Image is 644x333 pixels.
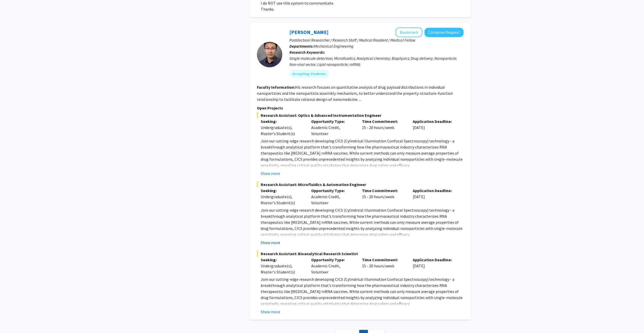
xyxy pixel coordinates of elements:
p: Opportunity Type: [311,256,354,263]
p: Application Deadline: [413,118,456,124]
div: Academic Credit, Volunteer [307,118,358,136]
b: Faculty Information: [257,84,295,89]
p: Time Commitment: [362,118,405,124]
div: Undergraduate(s), Master's Student(s) [261,124,304,136]
button: Compose Request to Sixuan Li [424,28,464,37]
span: Research Assistant: Microfluidics & Automation Engineer [257,181,464,187]
p: Opportunity Type: [311,118,354,124]
div: 15 - 20 hours/week [358,118,409,136]
div: Undergraduate(s), Master's Student(s) [261,193,304,206]
div: [DATE] [409,187,460,206]
span: Mechanical Engineering [314,44,354,49]
div: Academic Credit, Volunteer [307,256,358,275]
p: Application Deadline: [413,256,456,263]
b: Departments: [289,44,314,49]
div: Single molecule detection; Microfluidics; Analytical chemistry; Biophysics; Drug delivery; Nanopa... [289,55,464,67]
button: Show more [261,308,280,314]
b: Research Keywords: [289,50,325,55]
p: Join our cutting-edge research developing CICS (Cylindrical Illumination Confocal Spectroscopy) t... [261,276,464,306]
p: Join our cutting-edge research developing CICS (Cylindrical Illumination Confocal Spectroscopy) t... [261,207,464,237]
button: Show more [261,170,280,176]
p: Time Commitment: [362,256,405,263]
div: Undergraduate(s), Master's Student(s) [261,263,304,275]
div: 15 - 20 hours/week [358,256,409,275]
p: Join our cutting-edge research developing CICS (Cylindrical Illumination Confocal Spectroscopy) t... [261,138,464,168]
fg-read-more: His research focuses on quantitative analysis of drug payload distributions in individual nanopar... [257,84,453,102]
p: Seeking: [261,256,304,263]
p: Time Commitment: [362,187,405,193]
div: 15 - 20 hours/week [358,187,409,206]
p: Seeking: [261,118,304,124]
p: Postdoctoral Researcher / Research Staff / Medical Resident / Medical Fellow [289,37,464,43]
button: Add Sixuan Li to Bookmarks [395,27,422,37]
p: Open Projects [257,105,464,111]
iframe: Chat [4,310,22,329]
span: Research Assistant: Bioanalytical Research Scientist [257,250,464,256]
mat-chip: Accepting Students [289,69,329,78]
div: [DATE] [409,118,460,136]
div: Academic Credit, Volunteer [307,187,358,206]
p: Application Deadline: [413,187,456,193]
a: [PERSON_NAME] [289,29,328,35]
p: Thanks. [261,6,464,12]
span: Research Assistant: Optics & Advanced Instrumentation Engineer [257,112,464,118]
p: Opportunity Type: [311,187,354,193]
p: Seeking: [261,187,304,193]
div: [DATE] [409,256,460,275]
button: Show more [261,239,280,245]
